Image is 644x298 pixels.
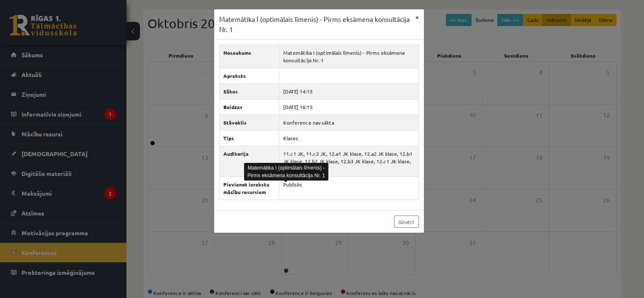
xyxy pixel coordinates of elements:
h3: Matemātika I (optimālais līmenis) - Pirms eksāmena konsultācija Nr. 1 [219,14,411,34]
th: Tips [219,130,279,146]
th: Nosaukums [219,45,279,68]
td: Konference nav sākta [279,115,419,130]
td: [DATE] 14:15 [279,84,419,99]
th: Sākas [219,84,279,99]
td: Publisks [279,177,419,200]
th: Stāvoklis [219,115,279,130]
div: Matemātika I (optimālais līmenis) - Pirms eksāmena konsultācija Nr. 1 [244,163,328,181]
th: Pievienot ierakstu mācību resursiem [219,177,279,200]
td: Klases [279,130,419,146]
button: × [411,9,424,25]
td: Matemātika I (optimālais līmenis) - Pirms eksāmena konsultācija Nr. 1 [279,45,419,68]
a: Aizvērt [394,216,419,228]
th: Auditorija [219,146,279,177]
td: [DATE] 16:15 [279,99,419,115]
th: Beidzas [219,99,279,115]
td: 11.c1 JK, 11.c2 JK, 12.a1 JK klase, 12.a2 JK klase, 12.b1 JK klase, 12.b2 JK klase, 12.b3 JK klas... [279,146,419,177]
th: Apraksts [219,68,279,84]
